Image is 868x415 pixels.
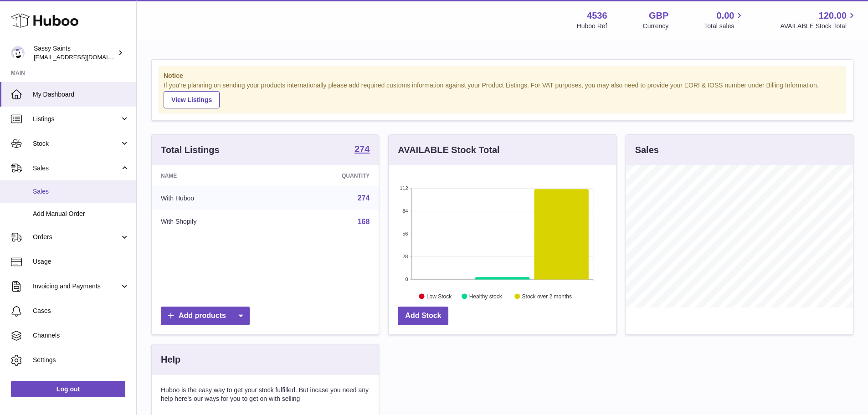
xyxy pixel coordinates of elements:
[358,194,370,202] a: 274
[152,186,274,210] td: With Huboo
[161,354,180,366] h3: Help
[164,72,841,80] strong: Notice
[635,144,659,156] h3: Sales
[161,386,370,403] p: Huboo is the easy way to get your stock fulfilled. But incase you need any help here's our ways f...
[33,164,120,173] span: Sales
[33,356,129,364] span: Settings
[33,307,129,315] span: Cases
[469,293,503,299] text: Healthy stock
[33,90,129,99] span: My Dashboard
[152,165,274,186] th: Name
[11,46,25,60] img: internalAdmin-4536@internal.huboo.com
[33,282,120,291] span: Invoicing and Payments
[11,381,125,397] a: Log out
[164,81,841,108] div: If you're planning on sending your products internationally please add required customs informati...
[358,218,370,225] a: 168
[354,144,370,154] strong: 274
[522,293,572,299] text: Stock over 2 months
[398,144,499,156] h3: AVAILABLE Stock Total
[403,231,408,236] text: 56
[398,307,448,325] a: Add Stock
[33,257,129,266] span: Usage
[161,307,250,325] a: Add products
[403,208,408,214] text: 84
[780,10,857,31] a: 120.00 AVAILABLE Stock Total
[34,44,116,61] div: Sassy Saints
[403,254,408,259] text: 28
[274,165,379,186] th: Quantity
[161,144,220,156] h3: Total Listings
[780,22,857,31] span: AVAILABLE Stock Total
[819,10,847,22] span: 120.00
[33,115,120,123] span: Listings
[704,10,745,31] a: 0.00 Total sales
[33,233,120,241] span: Orders
[34,53,134,61] span: [EMAIL_ADDRESS][DOMAIN_NAME]
[164,91,220,108] a: View Listings
[717,10,734,22] span: 0.00
[400,185,408,191] text: 112
[643,22,669,31] div: Currency
[354,144,370,155] a: 274
[33,331,129,340] span: Channels
[704,22,745,31] span: Total sales
[577,22,607,31] div: Huboo Ref
[587,10,607,22] strong: 4536
[406,277,408,282] text: 0
[33,187,129,196] span: Sales
[426,293,452,299] text: Low Stock
[33,139,120,148] span: Stock
[649,10,668,22] strong: GBP
[152,210,274,234] td: With Shopify
[33,210,129,218] span: Add Manual Order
